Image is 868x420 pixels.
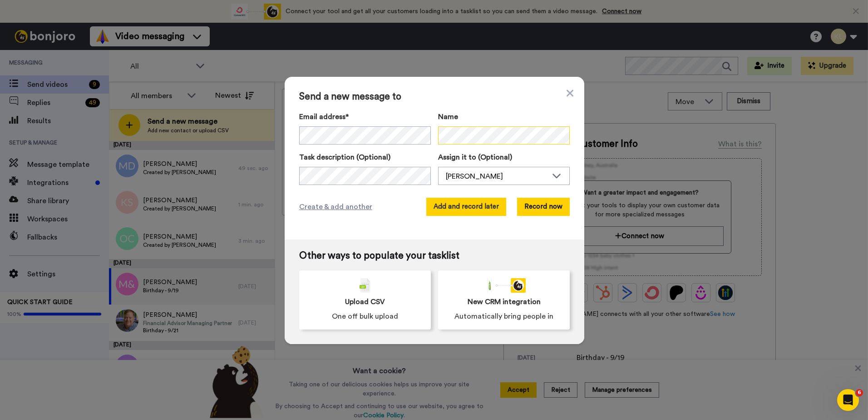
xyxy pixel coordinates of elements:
div: [PERSON_NAME] [446,171,547,182]
span: 6 [856,389,863,396]
span: New CRM integration [468,296,541,307]
label: Assign it to (Optional) [438,152,570,163]
span: Send a new message to [299,91,570,102]
label: Email address* [299,111,431,122]
span: Other ways to populate your tasklist [299,250,570,261]
label: Task description (Optional) [299,152,431,163]
div: animation [482,278,526,293]
button: Add and record later [426,198,506,216]
button: Record now [517,198,570,216]
span: Create & add another [299,201,372,212]
span: Upload CSV [345,296,385,307]
img: csv-grey.png [360,278,370,293]
iframe: Intercom live chat [837,389,859,411]
span: Automatically bring people in [454,311,553,322]
span: One off bulk upload [332,311,398,322]
span: Name [438,111,458,122]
